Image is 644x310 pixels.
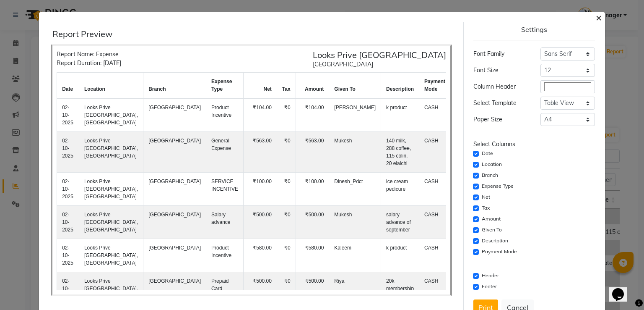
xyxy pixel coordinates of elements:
[143,98,206,132] td: [GEOGRAPHIC_DATA]
[482,171,498,179] label: Branch
[57,173,79,206] td: 02-10-2025
[313,50,446,60] h5: Looks Prive [GEOGRAPHIC_DATA]
[381,173,419,206] td: ice cream pedicure
[57,98,79,132] td: 02-10-2025
[79,73,143,99] th: location
[79,206,143,239] td: Looks Prive [GEOGRAPHIC_DATA], [GEOGRAPHIC_DATA]
[473,140,595,149] div: Select Columns
[482,226,502,234] label: Given To
[143,132,206,173] td: [GEOGRAPHIC_DATA]
[206,173,244,206] td: SERVICE INCENTIVE
[296,132,329,173] td: ₹563.00
[482,248,517,255] label: Payment Mode
[57,132,79,173] td: 02-10-2025
[419,239,451,272] td: CASH
[329,98,381,132] td: [PERSON_NAME]
[57,206,79,239] td: 02-10-2025
[482,160,502,168] label: Location
[143,239,206,272] td: [GEOGRAPHIC_DATA]
[296,173,329,206] td: ₹100.00
[277,98,296,132] td: ₹0
[143,73,206,99] th: branch
[329,73,381,99] th: given to
[244,73,277,99] th: Net
[381,73,419,99] th: description
[79,98,143,132] td: Looks Prive [GEOGRAPHIC_DATA], [GEOGRAPHIC_DATA]
[381,132,419,173] td: 140 milk, 288 coffee, 115 colin, 20 elaichi
[244,239,277,272] td: ₹580.00
[79,272,143,305] td: Looks Prive [GEOGRAPHIC_DATA], [GEOGRAPHIC_DATA]
[467,66,534,75] div: Font Size
[329,206,381,239] td: Mukesh
[57,272,79,305] td: 02-10-2025
[419,98,451,132] td: CASH
[419,272,451,305] td: CASH
[482,182,514,190] label: Expense Type
[244,98,277,132] td: ₹104.00
[143,272,206,305] td: [GEOGRAPHIC_DATA]
[57,239,79,272] td: 02-10-2025
[79,173,143,206] td: Looks Prive [GEOGRAPHIC_DATA], [GEOGRAPHIC_DATA]
[467,115,534,124] div: Paper Size
[244,272,277,305] td: ₹500.00
[482,272,499,279] label: Header
[381,272,419,305] td: 20k membership
[57,50,121,59] div: Report Name: Expense
[79,132,143,173] td: Looks Prive [GEOGRAPHIC_DATA], [GEOGRAPHIC_DATA]
[482,283,497,290] label: Footer
[143,206,206,239] td: [GEOGRAPHIC_DATA]
[419,132,451,173] td: CASH
[482,215,501,223] label: Amount
[277,272,296,305] td: ₹0
[482,237,508,244] label: Description
[609,276,636,302] iframe: chat widget
[381,239,419,272] td: k product
[277,239,296,272] td: ₹0
[313,60,446,69] div: [GEOGRAPHIC_DATA]
[244,206,277,239] td: ₹500.00
[482,204,490,212] label: Tax
[296,98,329,132] td: ₹104.00
[296,239,329,272] td: ₹580.00
[419,206,451,239] td: CASH
[277,173,296,206] td: ₹0
[596,11,602,24] span: ×
[277,73,296,99] th: Tax
[296,272,329,305] td: ₹500.00
[296,73,329,99] th: amount
[206,239,244,272] td: Product Incentive
[277,206,296,239] td: ₹0
[419,173,451,206] td: CASH
[79,239,143,272] td: Looks Prive [GEOGRAPHIC_DATA], [GEOGRAPHIC_DATA]
[381,98,419,132] td: k product
[57,73,79,99] th: date
[296,206,329,239] td: ₹500.00
[473,26,595,34] div: Settings
[329,132,381,173] td: Mukesh
[52,29,457,39] div: Report Preview
[467,50,534,58] div: Font Family
[329,272,381,305] td: Riya
[467,82,534,91] div: Column Header
[244,173,277,206] td: ₹100.00
[206,98,244,132] td: Product Incentive
[206,206,244,239] td: Salary advance
[467,99,534,108] div: Select Template
[589,5,608,29] button: Close
[57,59,121,68] div: Report Duration: [DATE]
[206,132,244,173] td: General Expense
[482,150,493,157] label: Date
[206,272,244,305] td: Prepaid Card incentive
[206,73,244,99] th: expense type
[329,173,381,206] td: Dinesh_Pdct
[419,73,451,99] th: Payment mode
[329,239,381,272] td: Kaleem
[381,206,419,239] td: salary advance of september
[277,132,296,173] td: ₹0
[244,132,277,173] td: ₹563.00
[482,193,490,201] label: Net
[143,173,206,206] td: [GEOGRAPHIC_DATA]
